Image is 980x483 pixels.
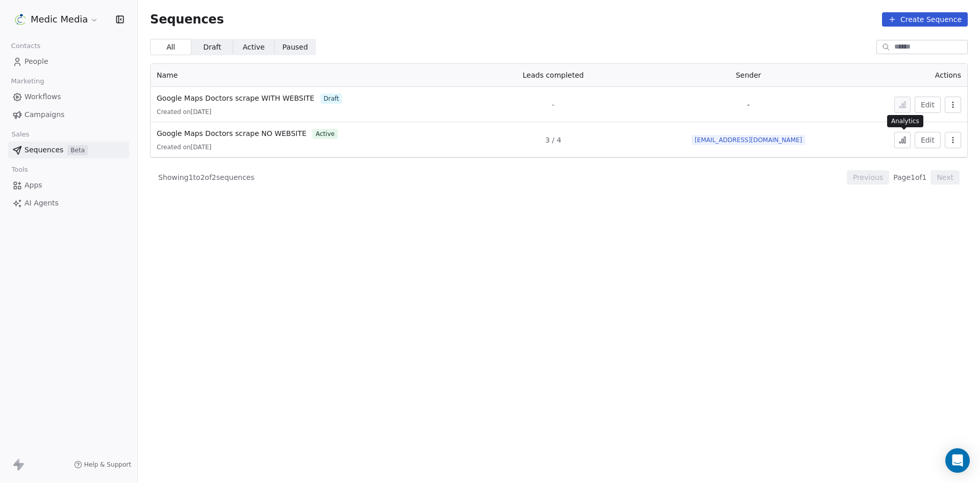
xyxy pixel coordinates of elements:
p: Analytics [891,117,919,125]
span: Beta [67,145,88,155]
a: SequencesBeta [8,142,129,158]
span: AI Agents [24,198,59,209]
span: Created on [DATE] [157,143,211,151]
a: Google Maps Doctors scrape NO WEBSITE [157,128,306,139]
span: [EMAIL_ADDRESS][DOMAIN_NAME] [692,135,805,145]
span: Sequences [150,12,224,27]
span: Draft [203,42,221,53]
span: Tools [7,162,32,177]
span: Actions [935,71,961,79]
button: Create Sequence [882,12,968,27]
span: Showing 1 to 2 of 2 sequences [158,172,255,182]
a: Help & Support [74,461,131,469]
span: Apps [24,180,42,191]
span: Paused [282,42,308,53]
a: Campaigns [8,106,129,123]
button: Next [930,170,960,185]
span: - [747,101,750,109]
span: Sequences [24,145,63,155]
span: Leads completed [523,71,584,79]
span: Contacts [7,38,45,54]
span: Google Maps Doctors scrape WITH WEBSITE [157,94,314,102]
img: Logoicon.png [14,13,27,26]
button: Edit [915,97,941,113]
span: draft [321,94,342,104]
button: Previous [847,170,889,185]
span: Workflows [24,91,61,102]
span: Marketing [7,74,48,89]
span: Medic Media [31,13,88,26]
span: Created on [DATE] [157,108,211,116]
span: 3 / 4 [545,135,561,145]
a: Workflows [8,88,129,105]
span: Sales [7,127,34,142]
span: Page 1 of 1 [893,172,926,182]
span: active [312,129,337,139]
span: Campaigns [24,109,64,120]
button: Medic Media [12,11,101,28]
span: People [24,56,48,67]
span: Name [157,71,178,79]
a: Google Maps Doctors scrape WITH WEBSITE [157,93,314,104]
span: - [552,100,554,110]
span: Sender [736,71,761,79]
a: Apps [8,177,129,194]
span: Google Maps Doctors scrape NO WEBSITE [157,129,306,137]
span: Help & Support [84,461,131,469]
span: Active [242,42,264,53]
div: Open Intercom Messenger [945,448,970,473]
a: People [8,53,129,70]
a: AI Agents [8,195,129,212]
button: Edit [915,132,941,148]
